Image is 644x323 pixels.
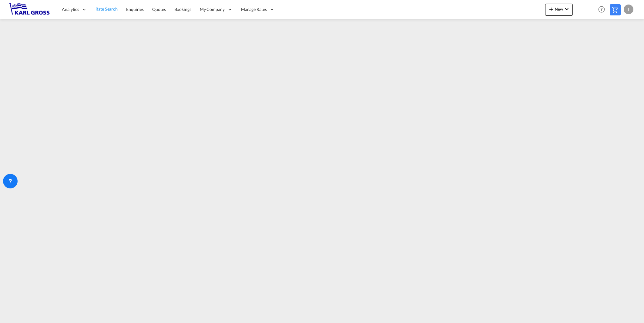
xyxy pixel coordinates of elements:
[174,7,191,12] span: Bookings
[96,6,118,11] span: Rate Search
[545,4,573,16] button: icon-plus 400-fgNewicon-chevron-down
[624,5,633,14] div: I
[152,7,166,12] span: Quotes
[126,7,144,12] span: Enquiries
[563,5,570,13] md-icon: icon-chevron-down
[200,6,225,12] span: My Company
[548,5,555,13] md-icon: icon-plus 400-fg
[596,4,607,15] span: Help
[9,3,50,16] img: 3269c73066d711f095e541db4db89301.png
[548,7,570,11] span: New
[62,6,79,12] span: Analytics
[241,6,267,12] span: Manage Rates
[596,4,610,15] div: Help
